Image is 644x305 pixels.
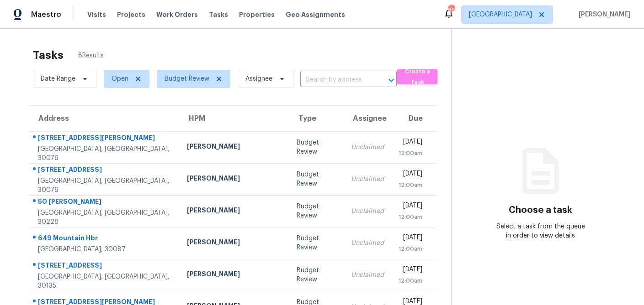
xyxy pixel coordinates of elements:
div: [PERSON_NAME] [187,269,282,281]
div: [STREET_ADDRESS] [38,165,172,176]
div: Unclaimed [351,238,384,248]
div: Budget Review [297,266,336,284]
div: Budget Review [297,202,336,220]
span: Tasks [209,11,228,18]
span: 8 Results [78,51,104,60]
div: [DATE] [399,169,422,181]
div: [DATE] [399,137,422,149]
div: Unclaimed [351,143,384,152]
button: Create a Task [397,69,437,84]
div: Budget Review [297,234,336,252]
th: Assignee [344,106,391,131]
th: HPM [180,106,290,131]
div: [PERSON_NAME] [187,174,282,185]
div: Budget Review [297,170,336,188]
div: Select a task from the queue in order to view details [496,222,585,240]
div: [GEOGRAPHIC_DATA], 30087 [38,245,172,254]
div: 12:00am [399,181,422,190]
span: Work Orders [156,10,198,19]
span: Open [112,74,128,83]
div: 649 Mountain Hbr [38,233,172,245]
span: [PERSON_NAME] [575,10,630,19]
div: 12:00am [399,244,422,253]
div: Unclaimed [351,175,384,184]
div: [DATE] [399,201,422,212]
div: [STREET_ADDRESS] [38,261,172,272]
div: Unclaimed [351,270,384,279]
div: Unclaimed [351,207,384,216]
h3: Choose a task [509,206,572,215]
input: Search by address [300,73,371,87]
div: [DATE] [399,265,422,276]
div: [GEOGRAPHIC_DATA], [GEOGRAPHIC_DATA], 30076 [38,145,172,163]
div: 12:00am [399,276,422,285]
span: Assignee [245,74,272,83]
span: Projects [117,10,145,19]
div: [GEOGRAPHIC_DATA], [GEOGRAPHIC_DATA], 30228 [38,208,172,227]
span: Properties [239,10,275,19]
div: [DATE] [399,233,422,244]
span: Date Range [41,74,75,83]
div: [PERSON_NAME] [187,206,282,217]
span: [GEOGRAPHIC_DATA] [469,10,532,19]
div: [PERSON_NAME] [187,142,282,153]
span: Visits [87,10,106,19]
h2: Tasks [33,51,64,60]
div: 86 [448,5,454,15]
div: [GEOGRAPHIC_DATA], [GEOGRAPHIC_DATA], 30076 [38,176,172,195]
span: Budget Review [165,74,209,83]
div: [GEOGRAPHIC_DATA], [GEOGRAPHIC_DATA], 30135 [38,272,172,290]
div: [STREET_ADDRESS][PERSON_NAME] [38,133,172,145]
span: Maestro [31,10,61,19]
button: Open [385,74,398,87]
span: Geo Assignments [286,10,345,19]
th: Due [391,106,436,131]
th: Address [29,106,180,131]
th: Type [289,106,344,131]
div: [PERSON_NAME] [187,238,282,249]
div: Budget Review [297,138,336,156]
div: 50 [PERSON_NAME] [38,197,172,208]
div: 12:00am [399,149,422,158]
span: Create a Task [401,67,433,88]
div: 12:00am [399,212,422,222]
